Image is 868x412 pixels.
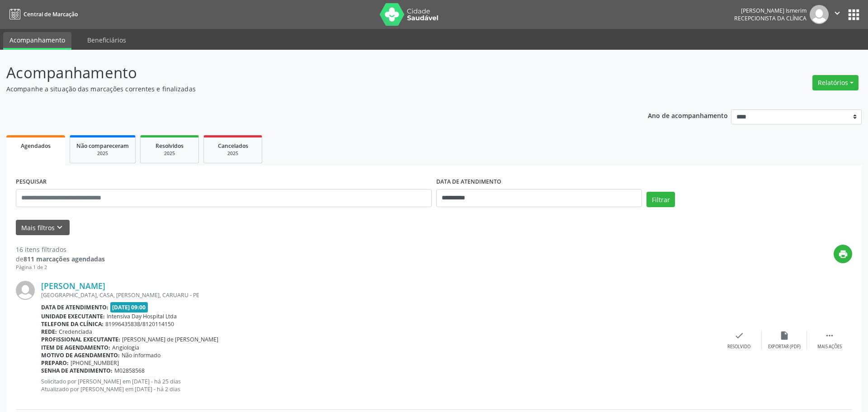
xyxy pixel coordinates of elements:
a: Central de Marcação [6,7,78,22]
b: Motivo de agendamento: [41,351,120,359]
span: Não informado [122,351,160,359]
span: [PERSON_NAME] de [PERSON_NAME] [122,336,218,343]
div: 2025 [147,150,192,157]
a: Beneficiários [81,32,132,48]
span: Intensiva Day Hospital Ltda [107,313,177,320]
i:  [832,8,842,18]
img: img [810,5,829,24]
a: Acompanhamento [3,32,71,50]
i:  [825,331,835,341]
strong: 811 marcações agendadas [24,255,105,263]
button: Mais filtroskeyboard_arrow_down [16,220,70,236]
span: Angiologia [112,344,139,351]
span: Central de Marcação [24,10,78,18]
i: print [838,249,848,259]
p: Acompanhe a situação das marcações correntes e finalizadas [6,84,605,94]
button: apps [846,7,862,23]
div: 2025 [76,150,129,157]
button:  [829,5,846,24]
a: [PERSON_NAME] [41,281,105,291]
div: [GEOGRAPHIC_DATA], CASA, [PERSON_NAME], CARUARU - PE [41,291,717,299]
div: 2025 [210,150,255,157]
b: Rede: [41,328,57,336]
div: Página 1 de 2 [16,264,105,271]
div: Exportar (PDF) [768,344,801,350]
span: Não compareceram [76,142,129,150]
b: Senha de atendimento: [41,367,113,374]
div: Mais ações [817,344,842,350]
div: de [16,254,105,264]
b: Data de atendimento: [41,303,108,311]
i: keyboard_arrow_down [55,223,65,232]
span: Resolvidos [156,142,184,150]
span: [DATE] 09:00 [110,302,148,313]
b: Preparo: [41,359,69,367]
span: Cancelados [218,142,248,150]
div: 16 itens filtrados [16,245,105,254]
button: print [834,245,852,263]
i: insert_drive_file [779,331,789,341]
img: img [16,281,35,300]
span: [PHONE_NUMBER] [71,359,119,367]
button: Relatórios [812,75,859,90]
div: Resolvido [727,344,750,350]
label: DATA DE ATENDIMENTO [436,175,501,189]
b: Profissional executante: [41,336,120,343]
label: PESQUISAR [16,175,47,189]
span: M02858568 [114,367,145,374]
span: Recepcionista da clínica [734,14,807,22]
p: Ano de acompanhamento [648,109,728,121]
i: check [734,331,744,341]
span: Credenciada [59,328,92,336]
p: Solicitado por [PERSON_NAME] em [DATE] - há 25 dias Atualizado por [PERSON_NAME] em [DATE] - há 2... [41,378,717,393]
b: Item de agendamento: [41,344,110,351]
b: Unidade executante: [41,313,105,320]
b: Telefone da clínica: [41,320,104,328]
div: [PERSON_NAME] Ismerim [734,7,807,14]
button: Filtrar [646,192,675,207]
span: 81996435838/8120114150 [105,320,174,328]
p: Acompanhamento [6,62,605,84]
span: Agendados [21,142,51,150]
